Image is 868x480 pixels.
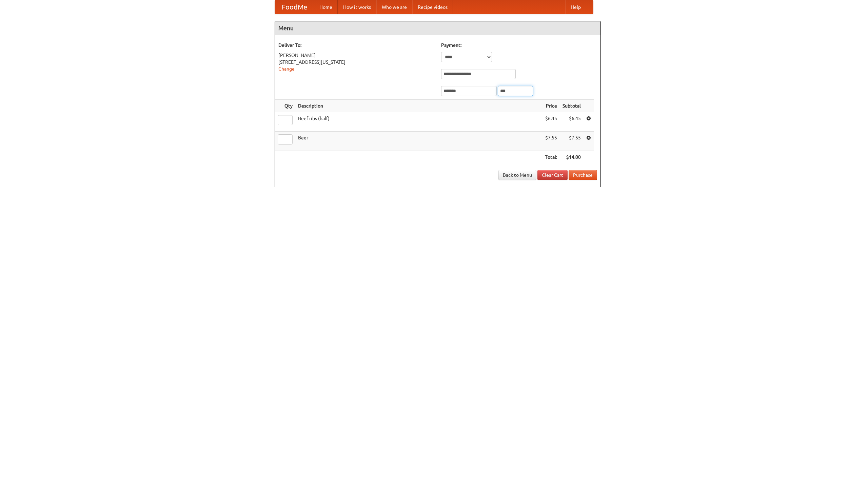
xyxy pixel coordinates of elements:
[295,100,542,112] th: Description
[542,132,560,151] td: $7.55
[560,100,584,112] th: Subtotal
[560,151,584,164] th: $14.00
[278,66,295,72] a: Change
[569,170,597,180] button: Purchase
[542,151,560,164] th: Total:
[275,0,314,14] a: FoodMe
[560,132,584,151] td: $7.55
[338,0,376,14] a: How it works
[537,170,568,180] a: Clear Cart
[560,112,584,132] td: $6.45
[412,0,453,14] a: Recipe videos
[376,0,412,14] a: Who we are
[498,170,536,180] a: Back to Menu
[295,112,542,132] td: Beef ribs (half)
[565,0,586,14] a: Help
[275,21,600,35] h4: Menu
[295,132,542,151] td: Beer
[542,112,560,132] td: $6.45
[278,52,434,59] div: [PERSON_NAME]
[278,59,434,65] div: [STREET_ADDRESS][US_STATE]
[441,42,597,49] h5: Payment:
[542,100,560,112] th: Price
[275,100,295,112] th: Qty
[278,42,434,49] h5: Deliver To:
[314,0,338,14] a: Home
